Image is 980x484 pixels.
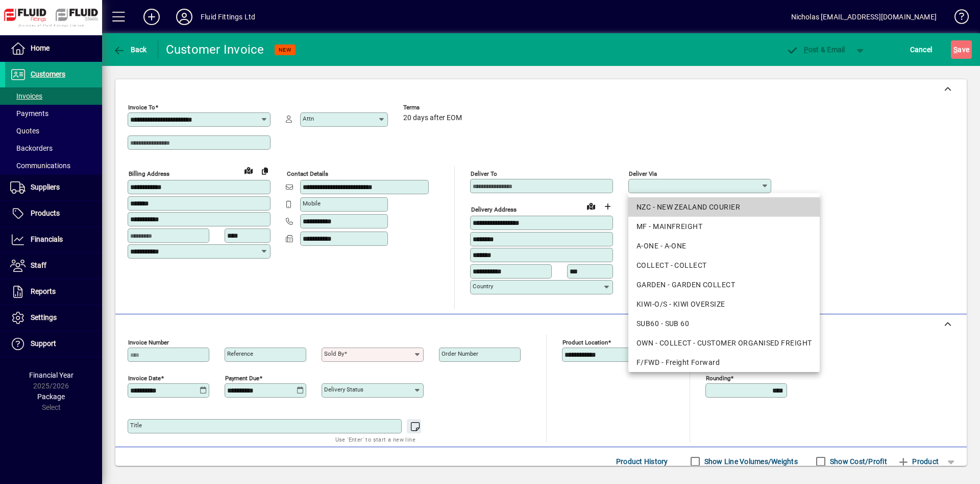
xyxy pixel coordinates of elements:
label: Show Cost/Profit [828,456,887,467]
button: Choose address [599,198,616,215]
mat-option: F/FWD - Freight Forward [628,353,820,372]
mat-option: MF - MAINFREIGHT [628,217,820,236]
span: Home [31,44,50,52]
span: Staff [31,261,46,269]
a: View on map [240,162,257,178]
mat-option: COLLECT - COLLECT [628,256,820,275]
span: Customers [31,70,65,78]
mat-option: KIWI-O/S - KIWI OVERSIZE [628,294,820,314]
div: GARDEN - GARDEN COLLECT [636,280,812,290]
mat-label: Order number [442,350,478,357]
mat-label: Product location [562,339,608,346]
a: Invoices [5,87,102,105]
div: Customer Invoice [166,41,264,58]
span: P [804,45,808,54]
a: Settings [5,305,102,331]
app-page-header-button: Back [102,40,158,59]
mat-option: SUB60 - SUB 60 [628,314,820,333]
span: 20 days after EOM [403,114,462,122]
a: Knowledge Base [947,2,967,35]
label: Show Line Volumes/Weights [702,456,798,467]
span: Cancel [910,41,933,58]
mat-label: Title [130,422,142,429]
mat-label: Invoice date [128,375,161,382]
a: Products [5,201,102,226]
mat-label: Payment due [225,375,259,382]
div: NZC - NEW ZEALAND COURIER [636,202,812,213]
a: View on map [583,198,599,214]
mat-label: Mobile [303,200,321,207]
span: Settings [31,313,57,321]
div: KIWI-O/S - KIWI OVERSIZE [636,299,812,310]
mat-label: Country [473,283,493,290]
button: Product [892,452,944,471]
span: Terms [403,104,464,111]
button: Back [110,40,150,59]
button: Profile [168,8,201,26]
mat-hint: Use 'Enter' to start a new line [335,433,415,445]
a: Suppliers [5,175,102,200]
span: Products [31,209,60,217]
div: A-ONE - A-ONE [636,241,812,251]
div: COLLECT - COLLECT [636,260,812,271]
span: Quotes [10,127,39,135]
button: Copy to Delivery address [257,163,273,179]
span: Reports [31,287,56,295]
span: NEW [279,47,291,53]
mat-option: NZC - NEW ZEALAND COURIER [628,197,820,217]
span: Product History [616,453,668,470]
span: Support [31,339,56,348]
span: Back [113,45,147,54]
a: Backorders [5,140,102,157]
span: ave [953,41,969,58]
div: Fluid Fittings Ltd [201,9,255,25]
button: Post & Email [781,40,850,59]
a: Home [5,36,102,61]
mat-label: Attn [303,115,314,122]
div: F/FWD - Freight Forward [636,357,812,368]
span: Financials [31,235,63,243]
mat-label: Deliver via [629,170,657,177]
mat-label: Invoice number [128,339,169,346]
button: Save [951,40,972,59]
span: Payments [10,109,48,118]
mat-option: GARDEN - GARDEN COLLECT [628,275,820,294]
a: Financials [5,227,102,252]
mat-label: Sold by [324,350,344,357]
span: Product [897,453,939,470]
div: Nicholas [EMAIL_ADDRESS][DOMAIN_NAME] [791,9,937,25]
span: Invoices [10,92,42,100]
mat-label: Deliver To [471,170,497,177]
a: Communications [5,157,102,174]
mat-label: Reference [227,350,253,357]
mat-label: Delivery status [324,386,363,393]
mat-option: A-ONE - A-ONE [628,236,820,256]
span: ost & Email [786,45,845,54]
div: OWN - COLLECT - CUSTOMER ORGANISED FREIGHT [636,338,812,349]
button: Add [135,8,168,26]
div: SUB60 - SUB 60 [636,318,812,329]
a: Staff [5,253,102,279]
a: Payments [5,105,102,122]
span: Financial Year [29,371,73,379]
span: S [953,45,958,54]
a: Quotes [5,122,102,140]
span: Communications [10,162,70,170]
mat-label: Invoice To [128,104,155,111]
mat-option: OWN - COLLECT - CUSTOMER ORGANISED FREIGHT [628,333,820,353]
div: MF - MAINFREIGHT [636,221,812,232]
span: Suppliers [31,183,60,191]
span: Package [37,393,65,401]
a: Reports [5,279,102,305]
span: Backorders [10,144,53,152]
a: Support [5,331,102,357]
button: Cancel [908,40,935,59]
mat-label: Rounding [706,375,730,382]
button: Product History [612,452,672,471]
